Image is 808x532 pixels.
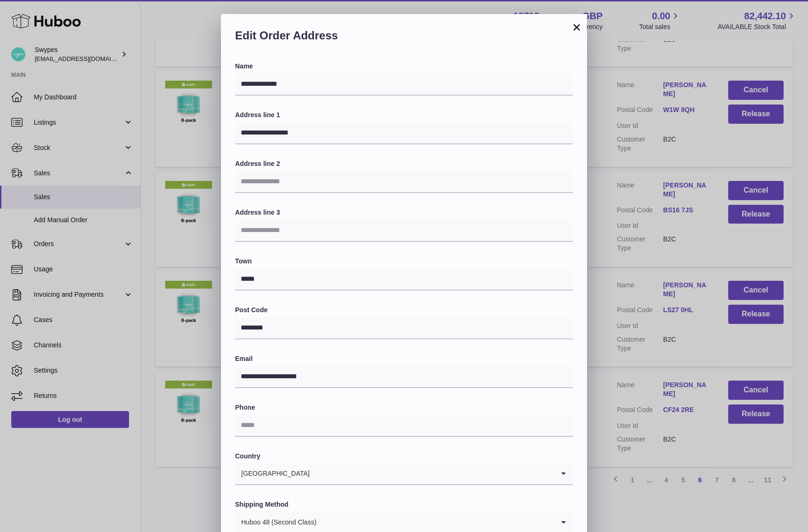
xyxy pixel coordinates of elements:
label: Phone [235,403,573,412]
label: Address line 2 [235,159,573,168]
div: Search for option [235,463,573,485]
input: Search for option [310,463,554,484]
span: [GEOGRAPHIC_DATA] [235,463,310,484]
label: Email [235,354,573,363]
label: Address line 1 [235,111,573,120]
label: Shipping Method [235,500,573,509]
h2: Edit Order Address [235,28,573,48]
label: Country [235,452,573,461]
label: Post Code [235,306,573,315]
label: Name [235,62,573,71]
label: Address line 3 [235,208,573,217]
button: × [571,22,582,33]
label: Town [235,257,573,266]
